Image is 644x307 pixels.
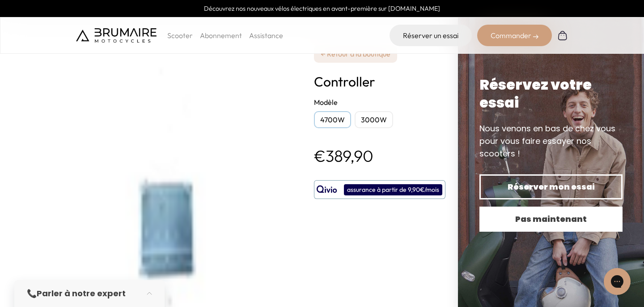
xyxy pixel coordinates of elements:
a: Abonnement [200,31,242,40]
img: right-arrow-2.png [533,34,538,39]
img: logo qivio [317,184,337,195]
a: Assistance [249,31,283,40]
div: 4700W [314,111,351,128]
div: assurance à partir de 9,90€/mois [344,184,442,195]
div: 3000W [355,111,393,128]
img: Panier [557,30,568,41]
a: Réserver un essai [390,25,472,46]
p: €389,90 [314,147,373,165]
div: Commander [477,25,552,46]
iframe: Gorgias live chat messenger [599,265,635,298]
h2: Modèle [314,97,560,108]
button: assurance à partir de 9,90€/mois [314,180,445,199]
p: Scooter [167,30,193,41]
img: Brumaire Motocycles [76,28,157,43]
h1: Controller [314,74,560,90]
